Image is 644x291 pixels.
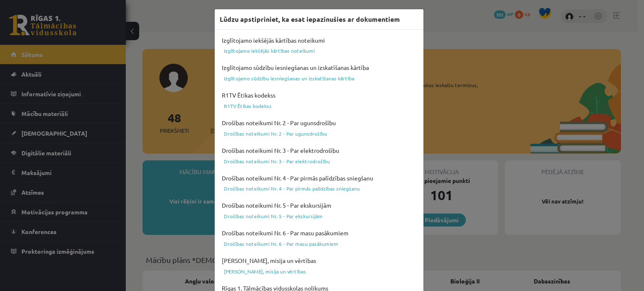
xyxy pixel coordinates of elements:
[220,239,418,249] a: Drošības noteikumi Nr. 6 - Par masu pasākumiem
[220,173,418,184] h4: Drošības noteikumi Nr. 4 - Par pirmās palīdzības sniegšanu
[220,117,418,129] h4: Drošības noteikumi Nr. 2 - Par ugunsdrošību
[220,14,400,24] h3: Lūdzu apstipriniet, ka esat iepazinušies ar dokumentiem
[220,200,418,211] h4: Drošības noteikumi Nr. 5 - Par ekskursijām
[220,62,418,73] h4: Izglītojamo sūdzību iesniegšanas un izskatīšanas kārtība
[220,129,418,139] a: Drošības noteikumi Nr. 2 - Par ugunsdrošību
[220,211,418,221] a: Drošības noteikumi Nr. 5 - Par ekskursijām
[220,266,418,276] a: [PERSON_NAME], misija un vērtības
[220,73,418,83] a: Izglītojamo sūdzību iesniegšanas un izskatīšanas kārtība
[220,255,418,266] h4: [PERSON_NAME], misija un vērtības
[220,156,418,166] a: Drošības noteikumi Nr. 3 - Par elektrodrošību
[220,90,418,101] h4: R1TV Ētikas kodekss
[220,101,418,111] a: R1TV Ētikas kodekss
[220,145,418,156] h4: Drošības noteikumi Nr. 3 - Par elektrodrošību
[220,46,418,56] a: Izglītojamo iekšējās kārtības noteikumi
[220,35,418,46] h4: Izglītojamo iekšējās kārtības noteikumi
[220,227,418,239] h4: Drošības noteikumi Nr. 6 - Par masu pasākumiem
[220,183,418,193] a: Drošības noteikumi Nr. 4 - Par pirmās palīdzības sniegšanu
